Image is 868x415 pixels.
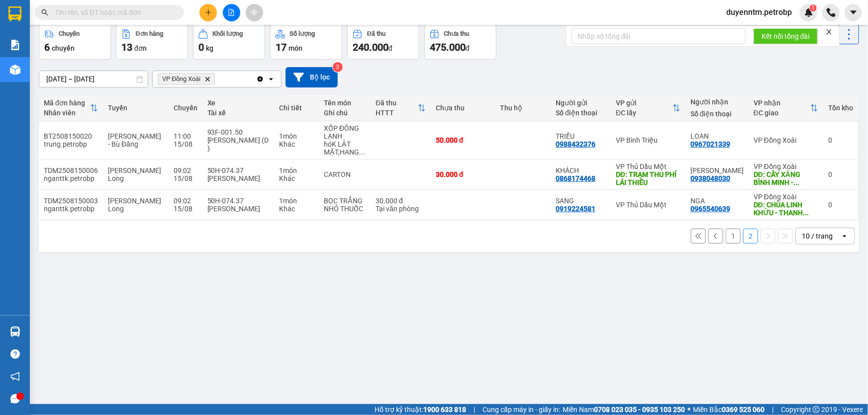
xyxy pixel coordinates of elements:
[44,109,90,117] div: Nhân viên
[289,44,302,52] span: món
[324,99,366,107] div: Tên món
[616,109,673,117] div: ĐC lấy
[207,128,269,136] div: 93F-001.50
[174,104,197,112] div: Chuyến
[690,197,744,205] div: NGA
[811,4,815,11] span: 1
[424,24,496,60] button: Chưa thu475.000đ
[44,41,50,53] span: 6
[388,44,392,52] span: đ
[290,30,315,37] div: Số lượng
[174,205,197,213] div: 15/08
[39,71,148,87] input: Select a date range.
[10,40,20,50] img: solution-icon
[718,6,800,18] span: duyenntm.petrobp
[353,41,388,53] span: 240.000
[158,73,215,85] span: VP Đồng Xoài, close by backspace
[270,24,342,60] button: Số lượng17món
[199,4,217,21] button: plus
[803,209,809,217] span: ...
[108,197,161,213] span: [PERSON_NAME] Long
[690,174,730,182] div: 0938048030
[594,406,685,414] strong: 0708 023 035 - 0935 103 250
[44,99,90,107] div: Mã đơn hàng
[39,95,103,121] th: Toggle SortBy
[722,406,765,414] strong: 0369 525 060
[828,170,853,178] div: 0
[174,132,197,140] div: 11:00
[217,74,218,84] input: Selected VP Đồng Xoài.
[44,205,98,213] div: nganttk.petrobp
[52,44,75,52] span: chuyến
[223,4,240,21] button: file-add
[44,140,98,148] div: trung.petrobp
[162,75,200,83] span: VP Đồng Xoài
[198,41,204,53] span: 0
[423,406,466,414] strong: 1900 633 818
[556,109,606,117] div: Số điện thoại
[41,9,48,16] span: search
[754,193,818,201] div: VP Đồng Xoài
[279,166,314,174] div: 1 món
[10,394,20,404] span: message
[213,30,243,37] div: Khối lượng
[44,166,98,174] div: TDM2508150006
[376,109,418,117] div: HTTT
[136,30,163,37] div: Đơn hàng
[444,30,470,37] div: Chưa thu
[687,408,690,412] span: ⚪️
[108,166,161,182] span: [PERSON_NAME] Long
[793,178,799,186] span: ...
[207,197,269,205] div: 50H-074.37
[563,404,685,415] span: Miền Nam
[174,140,197,148] div: 15/08
[121,41,132,53] span: 13
[556,140,595,148] div: 0988432376
[616,136,680,144] div: VP Bình Triệu
[134,44,147,52] span: đơn
[279,197,314,205] div: 1 món
[556,166,606,174] div: KHÁCH
[193,24,265,60] button: Khối lượng0kg
[324,170,366,178] div: CARTON
[116,24,188,60] button: Đơn hàng13đơn
[324,109,366,117] div: Ghi chú
[754,28,818,44] button: Kết nối tổng đài
[347,24,419,60] button: Đã thu240.000đ
[174,197,197,205] div: 09:02
[207,109,269,117] div: Tài xế
[754,136,818,144] div: VP Đồng Xoài
[772,404,773,415] span: |
[376,205,426,213] div: Tại văn phòng
[10,327,20,337] img: warehouse-icon
[749,95,823,121] th: Toggle SortBy
[693,404,765,415] span: Miền Bắc
[743,229,758,244] button: 2
[690,132,744,140] div: LOAN
[267,75,275,83] svg: open
[10,65,20,75] img: warehouse-icon
[256,75,264,83] svg: Clear all
[754,201,818,217] div: DĐ: CHÙA LINH KHỨU - THANH PHÚ - BÌNH LONG
[333,62,343,72] sup: 3
[828,104,853,112] div: Tồn kho
[174,174,197,182] div: 15/08
[556,205,595,213] div: 0919224581
[359,148,365,156] span: ...
[324,197,366,213] div: BỌC TRẮNG NHỎ THUỐC
[39,24,111,60] button: Chuyến6chuyến
[206,44,213,52] span: kg
[204,76,210,82] svg: Delete
[174,166,197,174] div: 09:02
[108,104,164,112] div: Tuyến
[754,170,818,186] div: DĐ: CÂY XĂNG BÌNH MINH - MINH HƯNG
[726,229,741,244] button: 1
[286,67,338,87] button: Bộ lọc
[207,205,269,213] div: [PERSON_NAME]
[10,349,20,359] span: question-circle
[754,163,818,170] div: VP Đồng Xoài
[55,7,172,18] input: Tìm tên, số ĐT hoặc mã đơn
[436,104,490,112] div: Chưa thu
[207,99,269,107] div: Xe
[324,124,366,140] div: XỐP ĐÔNG LẠNH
